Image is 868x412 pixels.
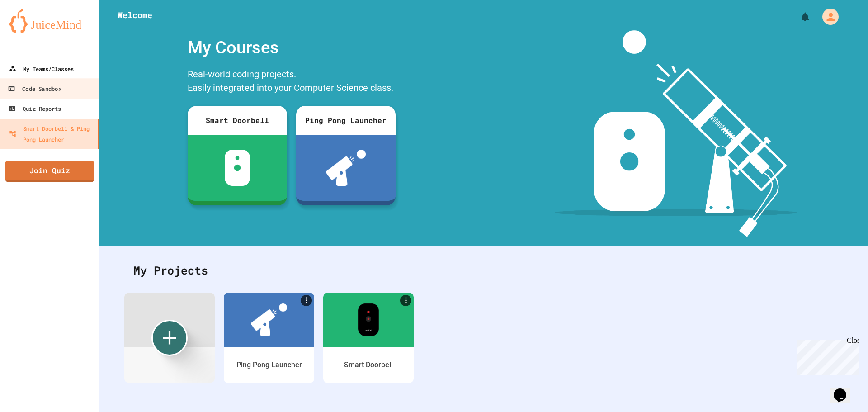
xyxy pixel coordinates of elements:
a: MoreSmart Doorbell [323,293,414,383]
div: Smart Doorbell [344,360,393,370]
div: My Teams/Classes [9,63,74,74]
iframe: chat widget [793,336,859,375]
div: Ping Pong Launcher [236,360,302,370]
div: Create new [151,320,188,356]
div: Chat with us now!Close [4,4,62,57]
div: Smart Doorbell & Ping Pong Launcher [9,123,94,145]
img: ppl-with-ball.png [326,150,366,186]
a: More [301,295,312,306]
div: Ping Pong Launcher [296,106,396,135]
div: Code Sandbox [8,83,61,95]
img: banner-image-my-projects.png [555,30,797,237]
div: Smart Doorbell [188,106,287,135]
div: My Notifications [783,9,813,24]
img: logo-orange.svg [9,9,90,33]
img: sdb-white.svg [225,150,250,186]
div: My Projects [124,253,843,288]
img: sdb-real-colors.png [358,303,379,336]
a: MorePing Pong Launcher [224,293,314,383]
img: ppl-with-ball.png [251,303,287,336]
div: My Account [813,6,841,27]
a: More [400,295,411,306]
iframe: chat widget [830,376,859,403]
div: My Courses [183,30,400,65]
div: Real-world coding projects. Easily integrated into your Computer Science class. [183,65,400,99]
div: Quiz Reports [9,103,61,114]
a: Join Quiz [5,161,94,182]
